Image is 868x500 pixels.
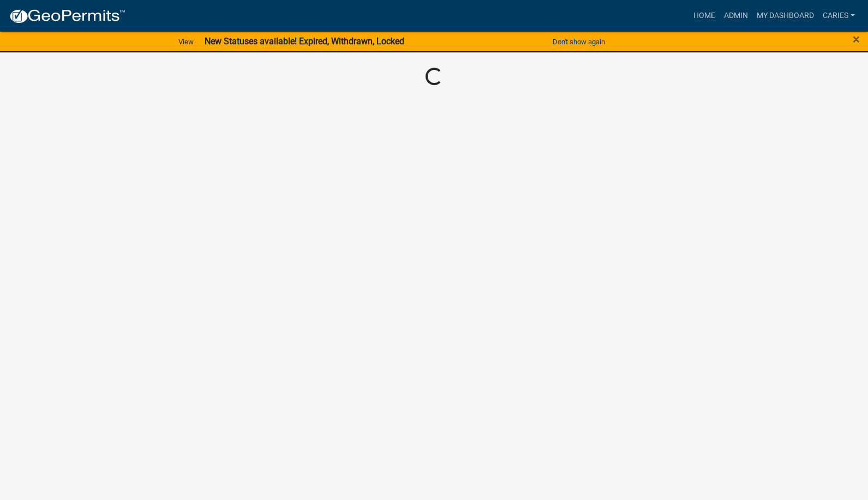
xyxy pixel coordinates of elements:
[853,32,860,47] span: ×
[818,5,859,26] a: CarieS
[752,5,818,26] a: My Dashboard
[174,33,198,51] a: View
[720,5,752,26] a: Admin
[689,5,720,26] a: Home
[853,33,860,46] button: Close
[205,36,404,46] strong: New Statuses available! Expired, Withdrawn, Locked
[548,33,609,51] button: Don't show again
